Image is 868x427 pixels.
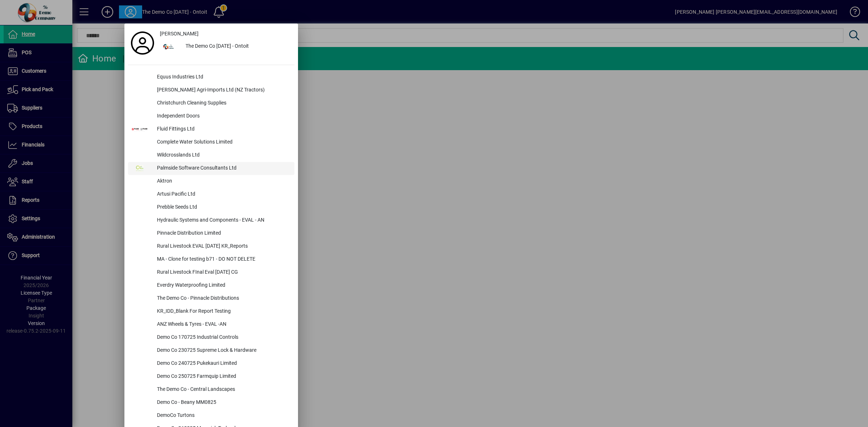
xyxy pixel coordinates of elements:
[151,305,294,318] div: KR_IDD_Blank For Report Testing
[128,318,294,331] button: ANZ Wheels & Tyres - EVAL -AN
[151,318,294,331] div: ANZ Wheels & Tyres - EVAL -AN
[151,357,294,370] div: Demo Co 240725 Pukekauri Limited
[157,27,294,40] a: [PERSON_NAME]
[128,201,294,214] button: Prebble Seeds Ltd
[160,30,199,38] span: [PERSON_NAME]
[128,175,294,188] button: Aktron
[128,123,294,136] button: Fluid Fittings Ltd
[128,227,294,240] button: Pinnacle Distribution Limited
[151,279,294,292] div: Everdry Waterproofing Limited
[151,149,294,162] div: Wildcrosslands Ltd
[128,37,157,50] a: Profile
[128,344,294,357] button: Demo Co 230725 Supreme Lock & Hardware
[151,123,294,136] div: Fluid Fittings Ltd
[151,266,294,279] div: Rural Livestock FInal Eval [DATE] CG
[128,136,294,149] button: Complete Water Solutions Limited
[128,357,294,370] button: Demo Co 240725 Pukekauri Limited
[151,383,294,396] div: The Demo Co - Central Landscapes
[151,253,294,266] div: MA - Clone for testing b71 - DO NOT DELETE
[128,84,294,97] button: [PERSON_NAME] Agri-Imports Ltd (NZ Tractors)
[151,136,294,149] div: Complete Water Solutions Limited
[128,266,294,279] button: Rural Livestock FInal Eval [DATE] CG
[128,253,294,266] button: MA - Clone for testing b71 - DO NOT DELETE
[151,84,294,97] div: [PERSON_NAME] Agri-Imports Ltd (NZ Tractors)
[128,97,294,110] button: Christchurch Cleaning Supplies
[151,201,294,214] div: Prebble Seeds Ltd
[151,227,294,240] div: Pinnacle Distribution Limited
[128,383,294,396] button: The Demo Co - Central Landscapes
[151,409,294,422] div: DemoCo Turtons
[157,40,294,53] button: The Demo Co [DATE] - Ontoit
[128,370,294,383] button: Demo Co 250725 Farmquip Limited
[128,396,294,409] button: Demo Co - Beany MM0825
[151,331,294,344] div: Demo Co 170725 Industrial Controls
[180,40,294,53] div: The Demo Co [DATE] - Ontoit
[151,110,294,123] div: Independent Doors
[151,214,294,227] div: Hydraulic Systems and Components - EVAL - AN
[128,71,294,84] button: Equus Industries Ltd
[128,240,294,253] button: Rural Livestock EVAL [DATE] KR_Reports
[128,188,294,201] button: Artusi Pacific Ltd
[151,162,294,175] div: Palmside Software Consultants Ltd
[151,175,294,188] div: Aktron
[151,344,294,357] div: Demo Co 230725 Supreme Lock & Hardware
[128,279,294,292] button: Everdry Waterproofing Limited
[151,188,294,201] div: Artusi Pacific Ltd
[151,97,294,110] div: Christchurch Cleaning Supplies
[128,331,294,344] button: Demo Co 170725 Industrial Controls
[128,110,294,123] button: Independent Doors
[151,71,294,84] div: Equus Industries Ltd
[128,409,294,422] button: DemoCo Turtons
[128,162,294,175] button: Palmside Software Consultants Ltd
[151,292,294,305] div: The Demo Co - Pinnacle Distributions
[128,214,294,227] button: Hydraulic Systems and Components - EVAL - AN
[151,396,294,409] div: Demo Co - Beany MM0825
[151,240,294,253] div: Rural Livestock EVAL [DATE] KR_Reports
[128,305,294,318] button: KR_IDD_Blank For Report Testing
[128,149,294,162] button: Wildcrosslands Ltd
[151,370,294,383] div: Demo Co 250725 Farmquip Limited
[128,292,294,305] button: The Demo Co - Pinnacle Distributions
